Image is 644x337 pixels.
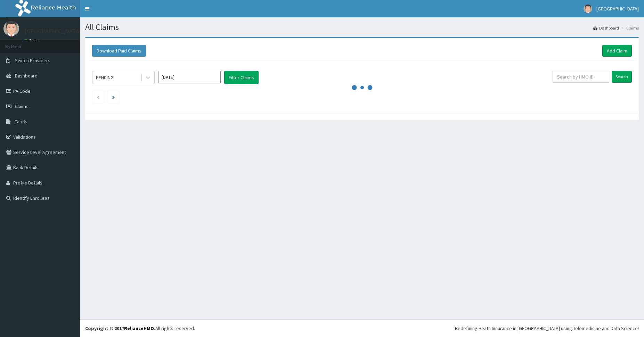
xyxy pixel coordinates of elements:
[96,74,114,81] div: PENDING
[352,77,373,98] svg: audio-loading
[3,21,19,36] img: User Image
[455,325,639,332] div: Redefining Heath Insurance in [GEOGRAPHIC_DATA] using Telemedicine and Data Science!
[97,94,100,100] a: Previous page
[620,25,639,31] li: Claims
[593,25,619,31] a: Dashboard
[224,71,259,84] button: Filter Claims
[596,6,639,12] span: [GEOGRAPHIC_DATA]
[15,118,27,125] span: Tariffs
[24,28,82,34] p: [GEOGRAPHIC_DATA]
[158,71,221,83] input: Select Month and Year
[80,319,644,337] footer: All rights reserved.
[92,45,146,57] button: Download Paid Claims
[15,73,38,79] span: Dashboard
[553,71,609,83] input: Search by HMO ID
[15,103,28,109] span: Claims
[612,71,632,83] input: Search
[15,57,50,64] span: Switch Providers
[602,45,632,57] a: Add Claim
[85,23,639,32] h1: All Claims
[112,94,115,100] a: Next page
[85,325,155,331] strong: Copyright © 2017 .
[584,5,592,13] img: User Image
[24,38,41,43] a: Online
[124,325,154,331] a: RelianceHMO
